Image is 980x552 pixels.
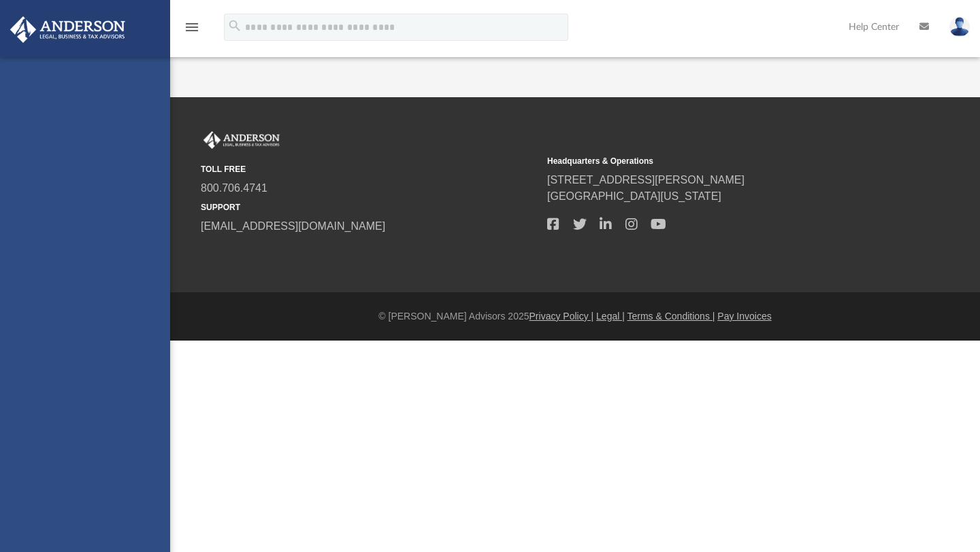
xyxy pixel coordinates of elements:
[949,17,970,37] img: User Pic
[184,26,200,35] a: menu
[170,309,980,324] div: © [PERSON_NAME] Advisors 2025
[201,182,267,194] a: 800.706.4741
[227,18,242,33] i: search
[6,16,129,43] img: Anderson Advisors Platinum Portal
[717,311,771,322] a: Pay Invoices
[201,201,538,213] small: SUPPORT
[547,155,884,167] small: Headquarters & Operations
[201,163,538,175] small: TOLL FREE
[529,311,594,322] a: Privacy Policy |
[627,311,715,322] a: Terms & Conditions |
[596,311,625,322] a: Legal |
[547,174,745,186] a: [STREET_ADDRESS][PERSON_NAME]
[201,220,385,232] a: [EMAIL_ADDRESS][DOMAIN_NAME]
[184,19,200,35] i: menu
[547,190,721,202] a: [GEOGRAPHIC_DATA][US_STATE]
[201,131,282,149] img: Anderson Advisors Platinum Portal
